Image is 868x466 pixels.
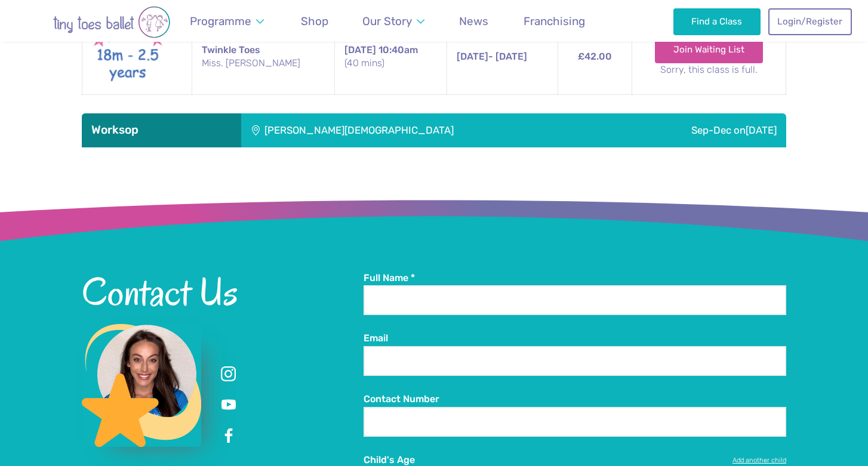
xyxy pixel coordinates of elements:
span: Programme [190,14,251,28]
span: [DATE] [746,124,777,136]
span: Our Story [362,14,412,28]
small: Miss. [PERSON_NAME] [202,57,325,70]
a: Login/Register [768,8,852,35]
span: - [DATE] [457,51,527,62]
a: Franchising [518,7,590,35]
a: Our Story [357,7,430,35]
div: [PERSON_NAME][DEMOGRAPHIC_DATA] [241,113,612,147]
img: tiny toes ballet [16,6,207,38]
a: Youtube [218,394,239,416]
a: Find a Class [673,8,761,35]
td: £42.00 [558,18,632,94]
span: News [459,14,488,28]
a: News [454,7,494,35]
label: Full Name * [364,271,786,285]
span: Shop [301,14,328,28]
a: Programme [184,7,269,35]
small: (40 mins) [344,57,437,70]
label: Email [364,332,786,345]
small: Sorry, this class is full. [642,63,776,76]
h3: Worksop [91,123,232,137]
span: Franchising [524,14,585,28]
div: Sep-Dec on [612,113,786,147]
td: Twinkle Toes [192,18,335,94]
td: 10:40am [335,18,447,94]
img: Twinkle toes New (May 2025) [92,26,164,87]
span: [DATE] [457,51,488,62]
a: Add another child [732,456,786,465]
label: Contact Number [364,393,786,406]
a: Instagram [218,363,239,385]
a: Facebook [218,425,239,447]
h2: Contact Us [82,271,364,312]
a: Shop [295,7,334,35]
a: Join Waiting List [655,37,763,63]
span: [DATE] [344,44,376,55]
